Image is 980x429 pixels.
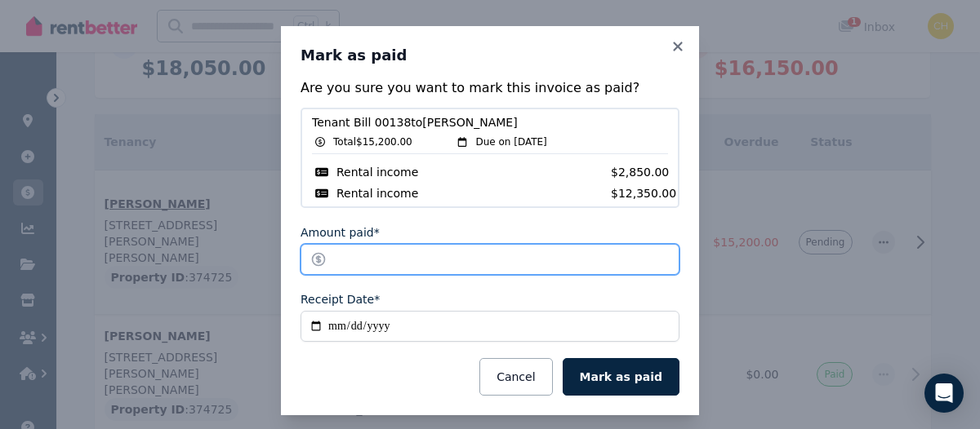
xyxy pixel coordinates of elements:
[611,185,668,201] span: $12,350.00
[301,78,679,98] p: Are you sure you want to mark this invoice as paid?
[312,114,668,130] span: Tenant Bill 00138 to [PERSON_NAME]
[479,358,552,396] button: Cancel
[301,291,380,307] label: Receipt Date*
[333,135,412,148] span: Total $15,200.00
[563,358,679,396] button: Mark as paid
[475,135,546,148] span: Due on [DATE]
[924,374,964,413] div: Open Intercom Messenger
[301,46,679,65] h3: Mark as paid
[336,164,418,180] span: Rental income
[301,224,380,241] label: Amount paid*
[336,185,418,201] span: Rental income
[611,164,668,180] span: $2,850.00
